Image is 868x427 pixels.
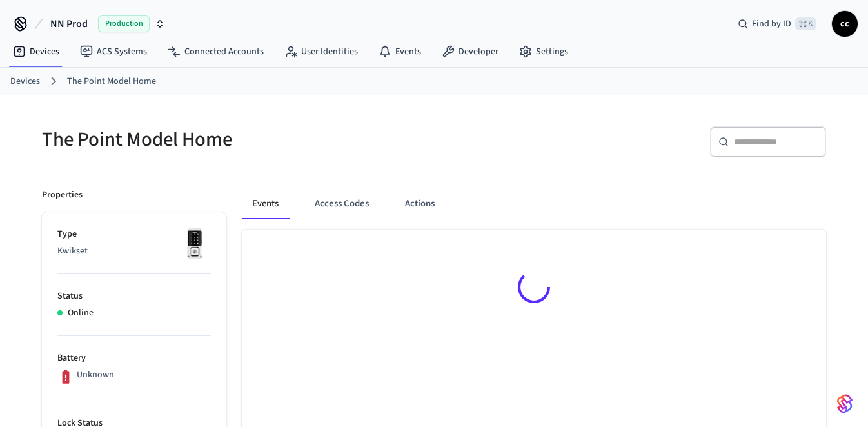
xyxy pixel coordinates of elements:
button: Events [242,188,289,219]
p: Type [57,228,211,241]
h5: The Point Model Home [42,126,426,153]
a: The Point Model Home [67,75,156,88]
span: NN Prod [50,16,88,32]
p: Unknown [77,368,114,382]
button: Actions [395,188,445,219]
button: Access Codes [304,188,379,219]
a: Devices [3,40,70,63]
img: SeamLogoGradient.69752ec5.svg [837,393,853,414]
a: Devices [10,75,40,88]
span: Find by ID [752,17,791,30]
p: Properties [42,188,83,202]
span: cc [833,12,856,35]
p: Kwikset [57,244,211,258]
a: ACS Systems [70,40,157,63]
button: cc [832,11,858,37]
span: Production [98,15,150,32]
a: Settings [509,40,578,63]
div: Find by ID⌘ K [727,12,827,35]
p: Battery [57,352,211,365]
img: Kwikset Halo Touchscreen Wifi Enabled Smart Lock, Polished Chrome, Front [179,228,211,260]
div: ant example [242,188,826,219]
p: Online [68,306,94,320]
span: ⌘ K [795,17,816,30]
p: Status [57,290,211,303]
a: Events [368,40,431,63]
a: Developer [431,40,509,63]
a: User Identities [274,40,368,63]
a: Connected Accounts [157,40,274,63]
